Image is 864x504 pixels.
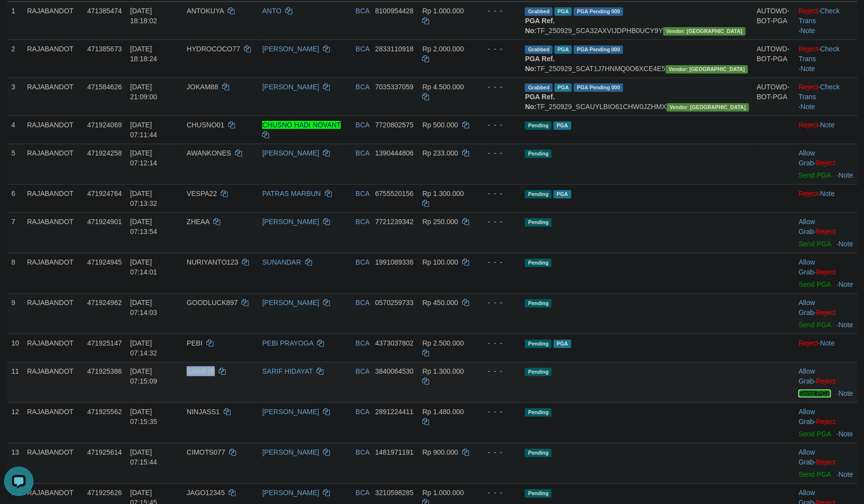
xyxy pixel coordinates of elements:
[838,430,853,438] a: Note
[423,218,458,226] span: Rp 250.000
[553,190,571,198] span: PGA
[130,218,157,235] span: [DATE] 07:13:54
[423,408,464,416] span: Rp 1.480.000
[480,82,517,92] div: - - -
[525,299,551,308] span: Pending
[23,443,83,483] td: RAJABANDOT
[187,190,217,197] span: VESPA22
[262,448,319,456] a: [PERSON_NAME]
[525,368,551,376] span: Pending
[355,299,369,307] span: BCA
[187,45,240,53] span: HYDROCOCO77
[87,121,122,129] span: 471924069
[663,27,746,36] span: Vendor URL: https://secure10.1velocity.biz
[800,27,815,35] a: Note
[667,103,749,112] span: Vendor URL: https://secure10.1velocity.biz
[480,407,517,417] div: - - -
[130,299,157,316] span: [DATE] 07:14:03
[130,190,157,207] span: [DATE] 07:13:32
[87,258,122,266] span: 471924945
[375,408,414,416] span: Copy 2891224411 to clipboard
[798,258,815,276] a: Allow Grab
[838,470,853,478] a: Note
[355,7,369,15] span: BCA
[820,339,835,347] a: Note
[187,299,237,307] span: GOODLUCK897
[816,309,835,316] a: Reject
[7,144,23,184] td: 5
[375,45,414,53] span: Copy 2833110918 to clipboard
[798,45,839,63] a: Check Trans
[130,339,157,357] span: [DATE] 07:14:32
[375,339,414,347] span: Copy 4373037802 to clipboard
[7,362,23,402] td: 11
[262,408,319,416] a: [PERSON_NAME]
[794,212,858,253] td: ·
[375,367,414,375] span: Copy 3840064530 to clipboard
[525,218,551,227] span: Pending
[130,45,157,63] span: [DATE] 18:18:24
[7,443,23,483] td: 13
[525,93,554,111] b: PGA Ref. No:
[23,293,83,334] td: RAJABANDOT
[423,149,458,157] span: Rp 233.000
[798,83,818,91] a: Reject
[355,190,369,197] span: BCA
[525,83,552,92] span: Grabbed
[798,121,818,129] a: Reject
[574,45,623,54] span: PGA Pending
[794,39,858,78] td: · ·
[794,334,858,362] td: ·
[423,489,464,497] span: Rp 1.000.000
[480,189,517,198] div: - - -
[7,184,23,212] td: 6
[87,149,122,157] span: 471924258
[480,366,517,376] div: - - -
[798,321,830,329] a: Send PGA
[798,7,818,15] a: Reject
[23,144,83,184] td: RAJABANDOT
[375,190,414,197] span: Copy 6755520156 to clipboard
[753,1,795,40] td: AUTOWD-BOT-PGA
[355,149,369,157] span: BCA
[798,389,830,397] a: Send PGA
[794,362,858,402] td: ·
[262,7,281,15] a: ANTO
[480,338,517,348] div: - - -
[87,45,122,53] span: 471385673
[798,258,816,276] span: ·
[525,55,554,73] b: PGA Ref. No:
[375,448,414,456] span: Copy 1481971191 to clipboard
[7,1,23,40] td: 1
[187,258,238,266] span: NURIYANTO123
[798,218,815,235] a: Allow Grab
[7,293,23,334] td: 9
[798,7,839,25] a: Check Trans
[798,218,816,235] span: ·
[798,448,816,466] span: ·
[480,6,517,16] div: - - -
[130,448,157,466] span: [DATE] 07:15:44
[794,78,858,116] td: · ·
[7,116,23,144] td: 4
[554,45,572,54] span: Marked by adkaldo
[574,83,623,92] span: PGA Pending
[838,321,853,329] a: Note
[187,448,225,456] span: CIMOTS077
[423,339,464,347] span: Rp 2.500.000
[480,488,517,498] div: - - -
[423,121,458,129] span: Rp 500.000
[87,367,122,375] span: 471925386
[525,449,551,457] span: Pending
[355,218,369,226] span: BCA
[375,121,414,129] span: Copy 7720802575 to clipboard
[798,408,815,426] a: Allow Grab
[798,149,815,167] a: Allow Grab
[525,7,552,16] span: Grabbed
[87,190,122,197] span: 471924764
[187,218,209,226] span: ZHEAA
[816,418,835,426] a: Reject
[7,78,23,116] td: 3
[525,408,551,417] span: Pending
[423,367,464,375] span: Rp 1.300.000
